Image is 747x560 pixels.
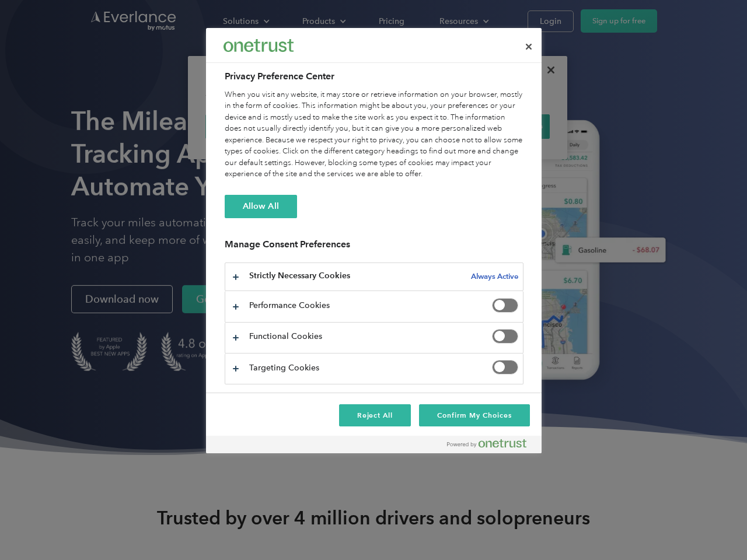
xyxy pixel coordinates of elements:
[206,28,542,453] div: Preference center
[224,39,294,51] img: Everlance
[419,404,529,426] button: Confirm My Choices
[225,195,297,218] button: Allow All
[447,439,536,453] a: Powered by OneTrust Opens in a new Tab
[225,89,523,180] div: When you visit any website, it may store or retrieve information on your browser, mostly in the f...
[516,34,542,60] button: Close
[447,439,526,448] img: Powered by OneTrust Opens in a new Tab
[225,69,523,83] h2: Privacy Preference Center
[339,404,411,426] button: Reject All
[224,34,294,57] div: Everlance
[225,239,523,257] h3: Manage Consent Preferences
[206,28,542,453] div: Privacy Preference Center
